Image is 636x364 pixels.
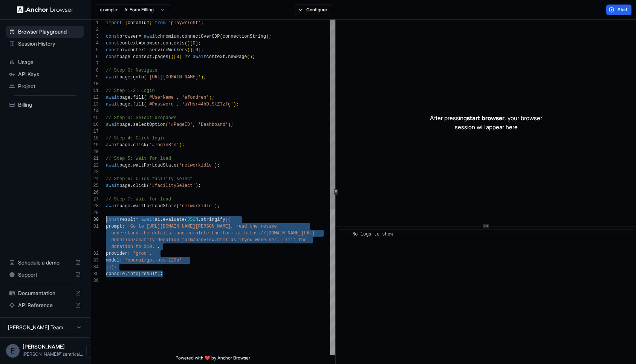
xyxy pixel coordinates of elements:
[111,265,114,270] span: )
[269,34,271,39] span: ;
[125,258,182,263] span: 'openai/gpt-oss-120b'
[187,47,190,53] span: (
[90,264,99,271] div: 34
[182,34,220,39] span: connectOverCDP
[111,237,244,243] span: donation/charity-donation-form/preview.html as if
[193,41,195,46] span: 0
[6,80,84,92] div: Project
[125,271,127,277] span: .
[174,54,176,60] span: [
[193,54,206,60] span: await
[179,142,182,148] span: )
[23,351,83,357] span: eric@zentricai.com
[193,47,195,53] span: [
[152,54,154,60] span: .
[90,203,99,210] div: 28
[138,41,141,46] span: =
[163,217,185,222] span: evaluate
[18,301,72,309] span: API Reference
[141,41,160,46] span: browser
[185,217,187,222] span: (
[149,142,179,148] span: '#loginBtn'
[228,217,231,222] span: {
[343,231,347,238] span: ​
[106,115,176,121] span: // Step 3: Select dropdown
[228,54,247,60] span: newPage
[133,142,147,148] span: click
[106,224,122,229] span: prompt
[185,54,190,60] span: ??
[128,47,147,53] span: context
[196,183,198,188] span: )
[231,122,233,127] span: ;
[90,257,99,264] div: 33
[90,54,99,60] div: 6
[147,75,201,80] span: '[URL][DOMAIN_NAME]'
[618,7,628,13] span: Start
[160,217,163,222] span: .
[182,142,185,148] span: ;
[114,265,117,270] span: ;
[190,47,193,53] span: )
[106,183,119,188] span: await
[193,122,195,127] span: ,
[125,47,127,53] span: =
[149,251,152,256] span: ,
[163,41,185,46] span: contexts
[130,183,133,188] span: .
[165,122,168,127] span: (
[119,75,130,80] span: page
[160,41,163,46] span: .
[119,95,130,100] span: page
[6,56,84,68] div: Usage
[130,163,133,168] span: .
[119,34,138,39] span: browser
[252,54,255,60] span: ;
[90,169,99,176] div: 23
[106,203,119,209] span: await
[234,102,236,107] span: )
[225,54,228,60] span: .
[133,203,176,209] span: waitForLoadState
[133,163,176,168] span: waitForLoadState
[106,197,171,202] span: // Step 7: Wait for load
[247,231,315,236] span: ttps://[DOMAIN_NAME][URL]
[185,41,187,46] span: (
[90,271,99,277] div: 35
[18,70,81,78] span: API Keys
[144,75,147,80] span: (
[176,355,250,364] span: Powered with ❤️ by Anchor Browser
[119,258,122,263] span: :
[176,95,179,100] span: ,
[147,183,149,188] span: (
[130,75,133,80] span: .
[6,299,84,311] div: API Reference
[90,74,99,81] div: 9
[90,101,99,108] div: 13
[247,54,250,60] span: (
[90,135,99,142] div: 18
[130,142,133,148] span: .
[196,47,198,53] span: 0
[190,41,193,46] span: [
[106,142,119,148] span: await
[6,26,84,38] div: Browser Playground
[6,269,84,281] div: Support
[18,289,72,297] span: Documentation
[242,224,280,229] span: ad the resume,
[90,176,99,182] div: 24
[220,34,223,39] span: (
[225,217,228,222] span: (
[90,60,99,67] div: 7
[90,26,99,33] div: 2
[187,217,198,222] span: JSON
[90,128,99,135] div: 17
[352,232,393,237] span: No logs to show
[106,41,119,46] span: const
[106,163,119,168] span: await
[144,95,147,100] span: (
[90,81,99,87] div: 10
[106,68,157,73] span: // Step 0: Navigate
[18,101,81,109] span: Billing
[90,223,99,230] div: 31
